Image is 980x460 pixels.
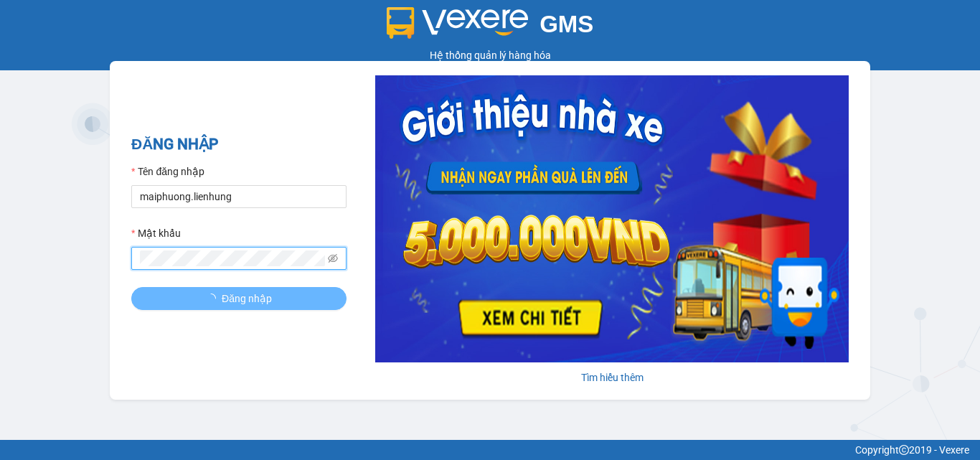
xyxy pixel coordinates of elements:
span: loading [206,294,222,304]
button: Đăng nhập [131,287,347,310]
input: Mật khẩu [140,250,325,266]
img: banner-0 [375,75,849,362]
label: Tên đăng nhập [131,164,204,179]
h2: ĐĂNG NHẬP [131,133,347,156]
a: GMS [387,22,594,33]
img: logo 2 [387,7,529,39]
span: Đăng nhập [222,291,272,306]
input: Tên đăng nhập [131,185,347,208]
span: copyright [899,445,909,455]
label: Mật khẩu [131,225,181,241]
div: Hệ thống quản lý hàng hóa [4,47,976,63]
span: GMS [540,11,593,37]
div: Tìm hiểu thêm [375,370,849,385]
div: Copyright 2019 - Vexere [11,442,969,458]
span: eye-invisible [328,253,338,263]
